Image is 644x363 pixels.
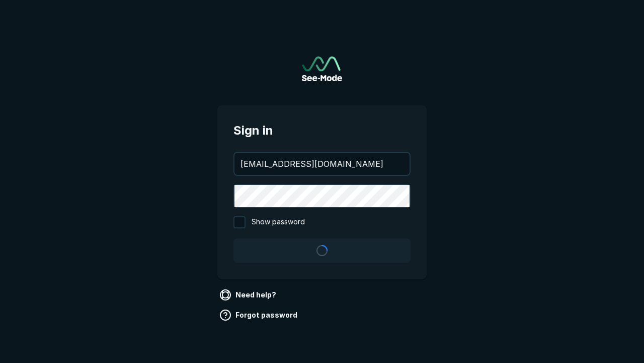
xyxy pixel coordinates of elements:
a: Forgot password [217,307,301,323]
a: Need help? [217,287,280,303]
span: Sign in [233,122,411,140]
span: Show password [252,216,305,228]
a: Go to sign in [302,56,342,81]
input: your@email.com [234,153,410,175]
img: See-Mode Logo [302,56,342,81]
